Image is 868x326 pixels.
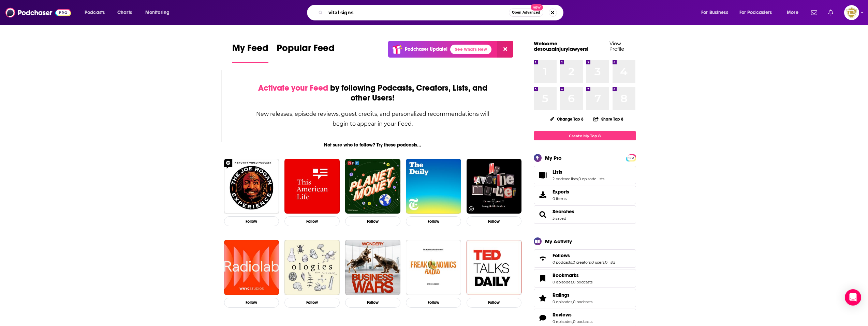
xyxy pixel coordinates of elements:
span: Ratings [534,289,636,307]
a: Show notifications dropdown [808,7,820,18]
input: Search podcasts, credits, & more... [326,7,509,18]
a: My Feed [232,42,268,63]
span: Podcasts [85,8,105,17]
img: User Profile [844,5,859,20]
span: Exports [536,190,550,200]
span: More [787,8,798,17]
a: 0 episode lists [578,176,604,181]
a: 0 episodes [553,299,572,304]
span: Charts [117,8,132,17]
span: Exports [553,189,569,195]
span: For Podcasters [739,8,772,17]
a: Lists [536,170,550,180]
a: Exports [534,186,636,204]
a: Show notifications dropdown [825,7,836,18]
a: Ratings [536,293,550,303]
span: For Business [701,8,728,17]
a: Bookmarks [536,274,550,283]
a: Welcome desouzainjurylawyers! [534,40,589,52]
span: 0 items [553,196,569,201]
a: 0 episodes [553,319,572,324]
a: Lists [553,169,604,175]
button: Open AdvancedNew [509,9,543,17]
a: Bookmarks [553,272,592,278]
p: Podchaser Update! [405,46,447,52]
span: Reviews [553,312,572,318]
span: Bookmarks [534,269,636,288]
a: Create My Top 8 [534,131,636,140]
button: Follow [284,216,340,226]
span: , [572,260,573,265]
button: Show profile menu [844,5,859,20]
img: This American Life [284,159,340,214]
div: My Pro [545,155,562,161]
span: New [531,4,543,11]
span: , [578,176,578,181]
a: 3 saved [553,216,566,221]
button: Share Top 8 [593,112,624,126]
a: View Profile [609,40,624,52]
a: Searches [536,210,550,219]
button: open menu [735,7,782,18]
span: Lists [534,166,636,184]
span: Ratings [553,292,570,298]
a: 0 podcasts [573,280,592,284]
a: Reviews [536,313,550,323]
span: Lists [553,169,562,175]
div: Not sure who to follow? Try these podcasts... [221,142,525,148]
button: Follow [406,216,461,226]
img: Radiolab [224,240,279,295]
img: Podchaser - Follow, Share and Rate Podcasts [5,6,71,19]
a: 0 podcasts [573,319,592,324]
span: , [604,260,605,265]
img: The Joe Rogan Experience [224,159,279,214]
button: open menu [696,7,737,18]
button: open menu [80,7,114,18]
a: 2 podcast lists [553,176,578,181]
a: 0 users [591,260,604,265]
span: Searches [534,205,636,224]
a: The Daily [406,159,461,214]
a: Searches [553,208,574,215]
a: PRO [627,155,635,160]
div: Open Intercom Messenger [845,289,861,306]
img: Freakonomics Radio [406,240,461,295]
div: New releases, episode reviews, guest credits, and personalized recommendations will begin to appe... [256,109,490,129]
button: Follow [345,298,400,308]
img: TED Talks Daily [467,240,522,295]
a: Reviews [553,312,592,318]
span: Popular Feed [277,42,335,58]
a: Follows [536,254,550,263]
button: open menu [782,7,807,18]
button: Follow [224,216,279,226]
a: 0 episodes [553,280,572,284]
span: Bookmarks [553,272,579,278]
span: My Feed [232,42,268,58]
a: 0 podcasts [573,299,592,304]
button: Follow [467,216,522,226]
img: My Favorite Murder with Karen Kilgariff and Georgia Hardstark [467,159,522,214]
span: PRO [627,155,635,160]
img: Planet Money [345,159,400,214]
img: Business Wars [345,240,400,295]
span: , [572,299,573,304]
a: See What's New [450,45,491,54]
button: Follow [467,298,522,308]
a: 0 lists [605,260,615,265]
a: Ratings [553,292,592,298]
span: Follows [553,252,570,259]
span: Follows [534,249,636,268]
div: by following Podcasts, Creators, Lists, and other Users! [256,83,490,103]
a: Ologies with Alie Ward [284,240,340,295]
